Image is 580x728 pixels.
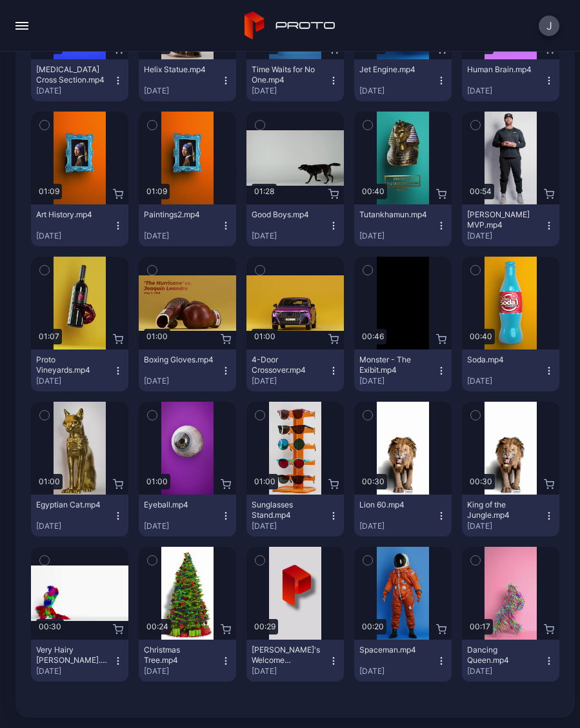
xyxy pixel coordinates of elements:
[139,349,236,391] button: Boxing Gloves.mp4[DATE]
[462,59,559,101] button: Human Brain.mp4[DATE]
[31,59,128,101] button: [MEDICAL_DATA] Cross Section.mp4[DATE]
[462,495,559,536] button: King of the Jungle.mp4[DATE]
[252,666,328,676] div: [DATE]
[359,210,430,220] div: Tutankhamun.mp4
[139,495,236,536] button: Eyeball.mp4[DATE]
[359,645,430,655] div: Spaceman.mp4
[467,521,544,531] div: [DATE]
[144,210,215,220] div: Paintings2.mp4
[467,666,544,676] div: [DATE]
[139,204,236,246] button: Paintings2.mp4[DATE]
[31,349,128,391] button: Proto Vineyards.mp4[DATE]
[354,349,452,391] button: Monster - The Exibit.mp4[DATE]
[252,376,328,386] div: [DATE]
[252,86,328,96] div: [DATE]
[462,349,559,391] button: Soda.mp4[DATE]
[354,640,452,682] button: Spaceman.mp4[DATE]
[246,59,344,101] button: Time Waits for No One.mp4[DATE]
[354,204,452,246] button: Tutankhamun.mp4[DATE]
[36,231,113,241] div: [DATE]
[359,376,436,386] div: [DATE]
[359,521,436,531] div: [DATE]
[139,59,236,101] button: Helix Statue.mp4[DATE]
[252,231,328,241] div: [DATE]
[467,86,544,96] div: [DATE]
[144,86,221,96] div: [DATE]
[252,210,323,220] div: Good Boys.mp4
[31,204,128,246] button: Art History.mp4[DATE]
[36,666,113,676] div: [DATE]
[246,204,344,246] button: Good Boys.mp4[DATE]
[144,355,215,365] div: Boxing Gloves.mp4
[467,64,538,75] div: Human Brain.mp4
[246,640,344,682] button: [PERSON_NAME]'s Welcome Video.mp4[DATE]
[246,495,344,536] button: Sunglasses Stand.mp4[DATE]
[467,210,538,230] div: Albert Pujols MVP.mp4
[144,500,215,510] div: Eyeball.mp4
[359,666,436,676] div: [DATE]
[467,376,544,386] div: [DATE]
[36,64,107,85] div: Epidermis Cross Section.mp4
[144,645,215,665] div: Christmas Tree.mp4
[252,64,323,85] div: Time Waits for No One.mp4
[354,495,452,536] button: Lion 60.mp4[DATE]
[36,376,113,386] div: [DATE]
[246,349,344,391] button: 4-Door Crossover.mp4[DATE]
[252,355,323,375] div: 4-Door Crossover.mp4
[467,231,544,241] div: [DATE]
[31,640,128,682] button: Very Hairy [PERSON_NAME].mp4[DATE]
[462,204,559,246] button: [PERSON_NAME] MVP.mp4[DATE]
[539,15,559,36] button: J
[36,355,107,375] div: Proto Vineyards.mp4
[467,500,538,520] div: King of the Jungle.mp4
[139,640,236,682] button: Christmas Tree.mp4[DATE]
[36,521,113,531] div: [DATE]
[36,86,113,96] div: [DATE]
[144,521,221,531] div: [DATE]
[462,640,559,682] button: Dancing Queen.mp4[DATE]
[354,59,452,101] button: Jet Engine.mp4[DATE]
[144,231,221,241] div: [DATE]
[144,666,221,676] div: [DATE]
[359,500,430,510] div: Lion 60.mp4
[252,500,323,520] div: Sunglasses Stand.mp4
[252,645,323,665] div: David's Welcome Video.mp4
[36,500,107,510] div: Egyptian Cat.mp4
[31,495,128,536] button: Egyptian Cat.mp4[DATE]
[467,355,538,365] div: Soda.mp4
[359,231,436,241] div: [DATE]
[144,64,215,75] div: Helix Statue.mp4
[359,86,436,96] div: [DATE]
[359,64,430,75] div: Jet Engine.mp4
[144,376,221,386] div: [DATE]
[359,355,430,375] div: Monster - The Exibit.mp4
[252,521,328,531] div: [DATE]
[36,210,107,220] div: Art History.mp4
[467,645,538,665] div: Dancing Queen.mp4
[36,645,107,665] div: Very Hairy Jerry.mp4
